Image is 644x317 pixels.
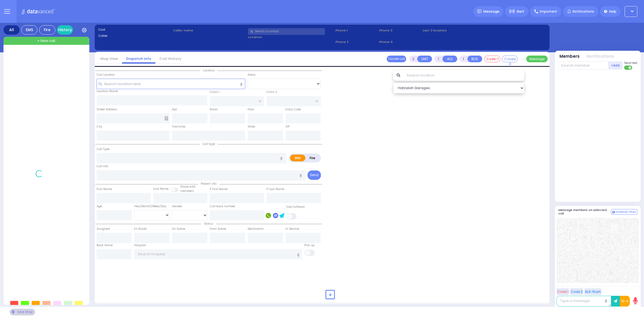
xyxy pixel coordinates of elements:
[134,204,170,209] div: Year/Month/Week/Day
[97,187,112,191] label: First Name
[97,79,245,89] input: Search location here
[210,187,228,191] label: P First Name
[97,125,102,129] label: City
[180,189,194,193] span: members
[387,56,406,62] button: Transfer call
[96,56,122,61] a: Map View
[97,89,118,93] label: Location Name
[39,25,55,35] div: Fire
[570,288,583,295] button: Code 2
[612,211,615,214] img: comment-alt.png
[624,61,637,65] span: Send text
[558,61,609,70] input: Search member
[97,227,110,231] label: Assigned
[266,90,277,94] label: Cross 2
[122,56,155,61] a: Dispatch info
[164,116,168,121] span: Other building occupants
[210,204,235,209] label: Call back number
[624,65,633,70] label: Turn off text
[286,205,305,209] label: Use Callback
[290,155,306,161] label: EMS
[620,296,630,307] button: 10-4
[286,107,301,112] label: Entry Code
[210,107,218,112] label: Room
[423,28,484,33] label: Last 3 location
[248,227,264,231] label: Destination
[57,25,73,35] a: History
[305,155,320,161] label: Fire
[3,25,20,35] div: All
[97,164,108,169] label: Call Info
[134,227,147,231] label: En Route
[97,243,113,247] label: Back Home
[98,27,171,32] label: Cad:
[210,90,219,94] label: Cross 1
[335,28,377,33] span: Phone 1
[180,185,196,189] small: Share with
[153,187,169,191] label: Last Name
[97,107,117,112] label: Street Address
[483,9,499,14] span: Message
[609,9,616,14] span: Help
[304,243,314,247] label: Pick up
[172,107,177,112] label: Apt
[198,182,219,186] span: Patient info
[21,25,37,35] div: EMS
[616,210,636,214] span: Internal Chat
[558,208,611,215] h5: Message members on selected call
[467,56,482,62] button: BUS
[611,209,637,215] button: Internal Chat
[502,56,518,62] button: Covered
[573,9,594,14] span: Notifications
[97,73,115,77] label: Call Location
[248,28,325,35] input: Search a contact
[308,170,321,180] button: Send
[266,187,284,191] label: P Last Name
[21,8,57,15] img: Logo
[172,204,182,209] label: Gender
[134,243,146,247] label: Hospital
[379,28,421,33] span: Phone 3
[248,107,254,112] label: Floor
[286,227,299,231] label: In Service
[248,125,255,129] label: State
[210,227,226,231] label: From Scene
[559,53,580,60] button: Members
[335,40,377,44] span: Phone 2
[584,288,602,295] button: ALS-Rush
[609,61,623,70] button: +Add
[97,204,102,209] label: Age
[173,28,246,33] label: Caller name
[379,40,421,44] span: Phone 4
[403,70,524,81] input: Search location
[134,249,302,259] input: Search hospital
[540,9,557,14] span: Important
[286,125,290,129] label: ZIP
[201,222,216,226] span: Status
[484,56,500,62] button: Code-1
[200,68,217,72] span: Location
[172,227,185,231] label: On Scene
[442,56,457,62] button: ALS
[10,309,35,315] div: See map
[172,125,185,129] label: Township
[417,56,432,62] button: UNIT
[587,53,614,60] button: Notifications
[37,38,55,43] span: + New call
[98,34,171,38] label: Caller:
[200,142,218,146] span: Call type
[155,56,185,61] a: Call History
[477,9,481,13] img: message.svg
[248,73,256,77] label: Areas
[526,56,548,62] button: Message
[517,9,524,14] span: Alert
[248,35,334,39] label: Location
[557,288,569,295] button: Code 1
[97,147,109,151] label: Call Type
